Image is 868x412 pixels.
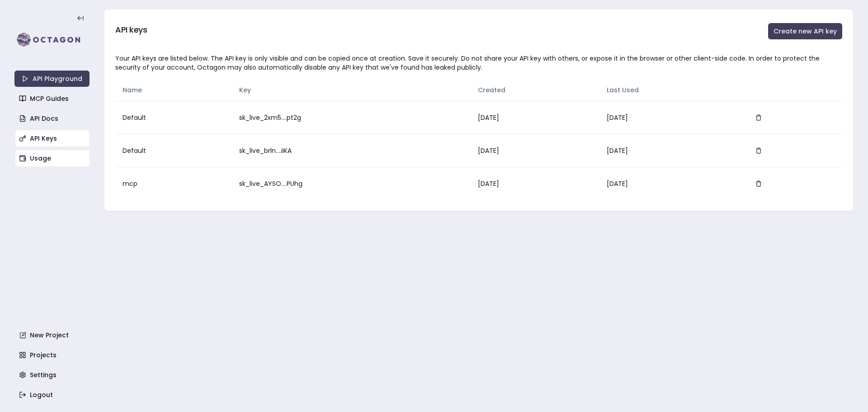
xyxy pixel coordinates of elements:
a: Settings [15,367,90,383]
img: logo-rect-yK7x_WSZ.svg [14,31,90,49]
td: sk_live_2xm5....pt2g [232,101,471,134]
a: API Docs [15,110,90,127]
a: API Playground [14,71,90,87]
h3: API keys [115,24,147,36]
a: Logout [15,387,90,403]
td: Default [115,134,232,167]
td: sk_live_AYSO....PUhg [232,167,471,200]
a: API Keys [15,130,90,147]
a: Projects [15,347,90,363]
td: [DATE] [599,134,742,167]
td: Default [115,101,232,134]
th: Key [232,79,471,101]
td: [DATE] [599,167,742,200]
a: New Project [15,327,90,343]
th: Name [115,79,232,101]
a: MCP Guides [15,90,90,107]
th: Last Used [599,79,742,101]
a: Usage [15,150,90,166]
th: Created [471,79,599,101]
td: sk_live_brln....iiKA [232,134,471,167]
div: Your API keys are listed below. The API key is only visible and can be copied once at creation. S... [115,54,842,72]
td: [DATE] [471,167,599,200]
td: [DATE] [471,134,599,167]
td: [DATE] [599,101,742,134]
td: [DATE] [471,101,599,134]
td: mcp [115,167,232,200]
button: Create new API key [768,23,842,39]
